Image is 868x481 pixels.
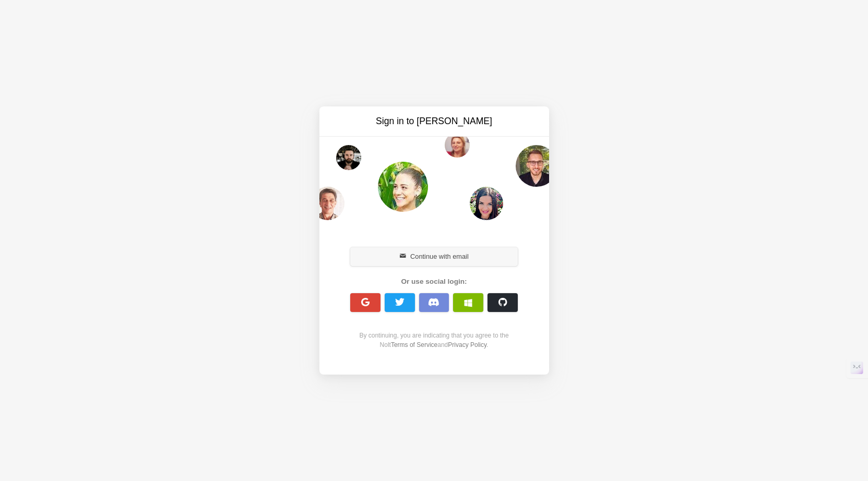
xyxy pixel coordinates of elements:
[347,115,522,128] h3: Sign in to [PERSON_NAME]
[344,331,524,350] div: By continuing, you are indicating that you agree to the Nolt and .
[350,247,518,266] button: Continue with email
[448,341,486,348] a: Privacy Policy
[391,341,437,348] a: Terms of Service
[344,276,524,287] div: Or use social login:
